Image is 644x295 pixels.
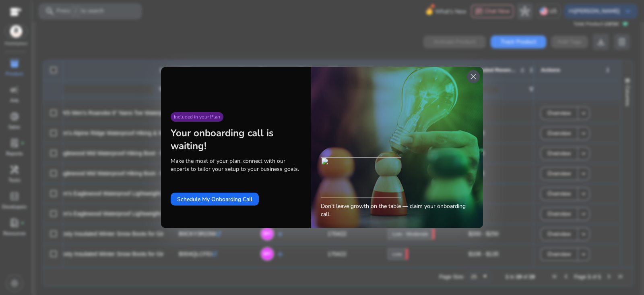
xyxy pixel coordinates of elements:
[171,127,301,152] div: Your onboarding call is waiting!
[469,72,478,81] span: close
[171,157,301,173] span: Make the most of your plan, connect with our experts to tailor your setup to your business goals.
[171,193,259,206] button: Schedule My Onboarding Call
[321,202,473,218] span: Don’t leave growth on the table — claim your onboarding call.
[177,195,252,204] span: Schedule My Onboarding Call
[174,114,220,120] span: Included in your Plan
